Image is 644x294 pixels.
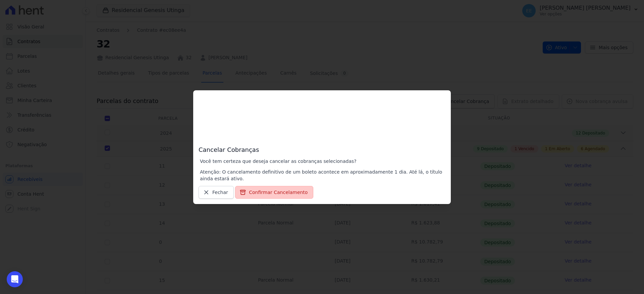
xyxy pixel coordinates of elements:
button: Confirmar Cancelamento [235,186,313,199]
p: Atenção: O cancelamento definitivo de um boleto acontece em aproximadamente 1 dia. Até lá, o títu... [200,169,445,182]
span: Fechar [212,189,228,196]
h3: Cancelar Cobranças [199,96,445,154]
a: Fechar [199,186,234,199]
p: Você tem certeza que deseja cancelar as cobranças selecionadas? [200,158,445,165]
div: Open Intercom Messenger [7,271,23,287]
